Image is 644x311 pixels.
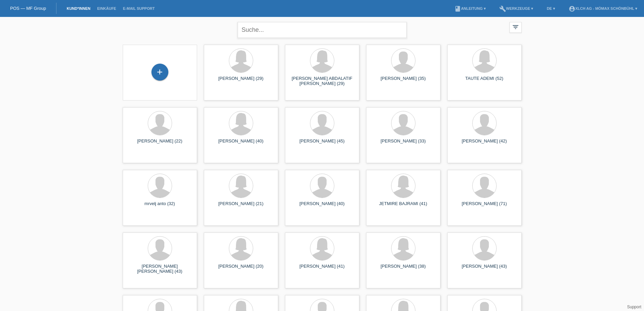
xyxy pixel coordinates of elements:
div: [PERSON_NAME] (35) [372,76,435,87]
div: [PERSON_NAME] (40) [290,201,354,212]
div: [PERSON_NAME] (43) [453,264,516,274]
a: Einkäufe [94,6,119,10]
div: [PERSON_NAME] (71) [453,201,516,212]
div: mrvelj anto (32) [128,201,192,212]
div: [PERSON_NAME] (41) [290,264,354,274]
i: book [454,5,461,12]
div: [PERSON_NAME] (22) [128,138,192,149]
div: [PERSON_NAME] ABDALATIF [PERSON_NAME] (29) [290,76,354,87]
a: bookAnleitung ▾ [451,6,489,10]
input: Suche... [238,22,407,38]
div: [PERSON_NAME] (21) [209,201,273,212]
a: buildWerkzeuge ▾ [496,6,537,10]
div: [PERSON_NAME] (42) [453,138,516,149]
a: E-Mail Support [120,6,158,10]
div: [PERSON_NAME] [PERSON_NAME] (43) [128,264,192,274]
div: JETMIRE BAJRAMI (41) [372,201,435,212]
div: [PERSON_NAME] (38) [372,264,435,274]
div: [PERSON_NAME] (45) [290,138,354,149]
a: Support [627,305,641,309]
i: account_circle [569,5,575,12]
div: [PERSON_NAME] (29) [209,76,273,87]
div: [PERSON_NAME] (33) [372,138,435,149]
i: filter_list [512,23,519,31]
div: Kund*in hinzufügen [152,66,168,78]
i: build [499,5,506,12]
a: account_circleXLCH AG - Mömax Schönbühl ▾ [565,6,641,10]
div: [PERSON_NAME] (20) [209,264,273,274]
a: Kund*innen [63,6,94,10]
a: DE ▾ [543,6,558,10]
a: POS — MF Group [10,6,46,11]
div: TAUTE ADEMI (52) [453,76,516,87]
div: [PERSON_NAME] (40) [209,138,273,149]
